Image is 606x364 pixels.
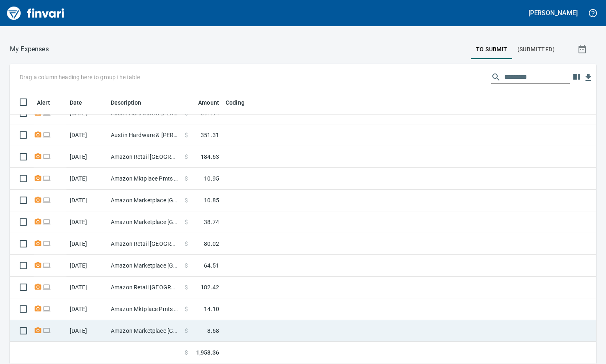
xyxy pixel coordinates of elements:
[10,44,49,54] nav: breadcrumb
[66,255,107,277] td: [DATE]
[107,146,181,168] td: Amazon Retail [GEOGRAPHIC_DATA] [GEOGRAPHIC_DATA]
[526,7,580,19] button: [PERSON_NAME]
[37,98,50,108] span: Alert
[204,261,219,270] span: 64.51
[34,197,42,203] span: Receipt Required
[204,218,219,226] span: 38.74
[70,98,82,108] span: Date
[107,168,181,190] td: Amazon Mktplace Pmts [DOMAIN_NAME][URL] WA
[185,327,188,335] span: $
[34,328,42,333] span: Receipt Required
[582,71,595,84] button: Download Table
[107,320,181,342] td: Amazon Marketplace [GEOGRAPHIC_DATA] [GEOGRAPHIC_DATA]
[34,263,42,268] span: Receipt Required
[185,174,188,183] span: $
[10,44,49,54] p: My Expenses
[42,176,51,181] span: Online transaction
[111,98,142,108] span: Description
[107,190,181,211] td: Amazon Marketplace [GEOGRAPHIC_DATA] [GEOGRAPHIC_DATA]
[111,98,152,108] span: Description
[226,98,245,108] span: Coding
[201,131,219,139] span: 351.31
[66,233,107,255] td: [DATE]
[201,153,219,161] span: 184.63
[37,98,61,108] span: Alert
[107,233,181,255] td: Amazon Retail [GEOGRAPHIC_DATA] [GEOGRAPHIC_DATA]
[528,9,578,17] h5: [PERSON_NAME]
[42,263,51,268] span: Online transaction
[107,211,181,233] td: Amazon Marketplace [GEOGRAPHIC_DATA] [GEOGRAPHIC_DATA]
[207,327,219,335] span: 8.68
[196,348,219,357] span: 1,958.36
[198,98,219,108] span: Amount
[42,154,51,159] span: Online transaction
[70,98,93,108] span: Date
[204,174,219,183] span: 10.95
[42,132,51,137] span: Online transaction
[185,261,188,270] span: $
[570,71,582,83] button: Choose columns to display
[185,240,188,248] span: $
[107,277,181,298] td: Amazon Retail [GEOGRAPHIC_DATA] [GEOGRAPHIC_DATA]
[34,154,42,159] span: Receipt Required
[34,176,42,181] span: Receipt Required
[188,98,219,108] span: Amount
[185,153,188,161] span: $
[66,320,107,342] td: [DATE]
[107,298,181,320] td: Amazon Mktplace Pmts [DOMAIN_NAME][URL] WA
[34,241,42,246] span: Receipt Required
[204,196,219,204] span: 10.85
[66,168,107,190] td: [DATE]
[34,306,42,311] span: Receipt Required
[42,110,51,116] span: Online transaction
[42,328,51,333] span: Online transaction
[66,146,107,168] td: [DATE]
[204,305,219,313] span: 14.10
[107,255,181,277] td: Amazon Marketplace [GEOGRAPHIC_DATA] [GEOGRAPHIC_DATA]
[34,132,42,137] span: Receipt Required
[66,277,107,298] td: [DATE]
[5,3,66,23] img: Finvari
[34,110,42,116] span: Receipt Required
[570,39,596,59] button: Show transactions within a particular date range
[66,124,107,146] td: [DATE]
[476,44,508,55] span: To Submit
[107,124,181,146] td: Austin Hardware & [PERSON_NAME] Summit [GEOGRAPHIC_DATA]
[42,241,51,246] span: Online transaction
[42,306,51,311] span: Online transaction
[185,218,188,226] span: $
[20,73,140,81] p: Drag a column heading here to group the table
[185,348,188,357] span: $
[66,190,107,211] td: [DATE]
[185,283,188,291] span: $
[226,98,255,108] span: Coding
[42,219,51,224] span: Online transaction
[185,305,188,313] span: $
[34,219,42,224] span: Receipt Required
[185,131,188,139] span: $
[66,298,107,320] td: [DATE]
[42,197,51,203] span: Online transaction
[185,196,188,204] span: $
[66,211,107,233] td: [DATE]
[42,284,51,290] span: Online transaction
[517,44,555,55] span: (Submitted)
[201,283,219,291] span: 182.42
[204,240,219,248] span: 80.02
[34,284,42,290] span: Receipt Required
